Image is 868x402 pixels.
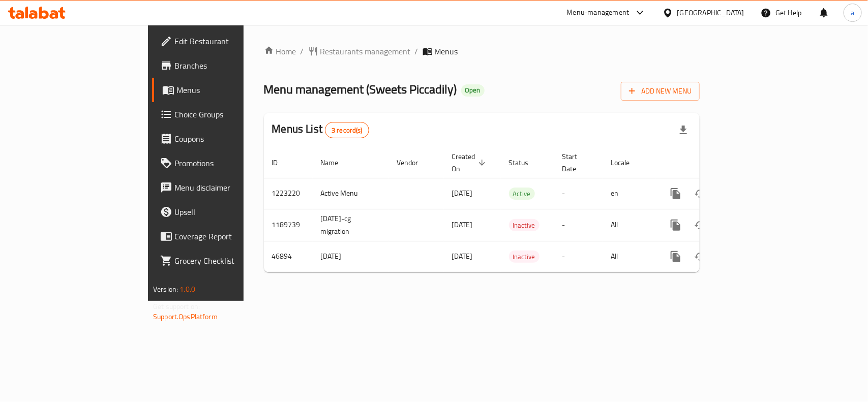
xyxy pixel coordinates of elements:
button: Change Status [688,181,712,206]
td: Active Menu [313,178,389,209]
a: Grocery Checklist [152,249,293,273]
a: Coverage Report [152,224,293,249]
td: - [554,241,603,272]
span: Start Date [562,150,591,175]
span: [DATE] [452,250,473,263]
span: Upsell [174,206,285,218]
span: Active [509,188,535,200]
span: Menus [435,45,458,57]
span: Inactive [509,251,540,263]
nav: breadcrumb [264,45,700,57]
a: Choice Groups [152,102,293,127]
span: Promotions [174,157,285,169]
a: Coupons [152,127,293,151]
div: [GEOGRAPHIC_DATA] [677,7,744,18]
a: Branches [152,53,293,78]
td: - [554,209,603,241]
span: Vendor [397,157,432,169]
td: [DATE] [313,241,389,272]
span: [DATE] [452,187,473,200]
span: ID [272,157,291,169]
button: more [664,213,688,237]
span: Locale [611,157,643,169]
span: 3 record(s) [325,126,369,135]
button: more [664,181,688,206]
div: Total records count [325,122,369,138]
span: Open [461,86,485,95]
span: Name [321,157,352,169]
td: All [603,241,655,272]
button: Change Status [688,244,712,269]
a: Menu disclaimer [152,175,293,200]
span: Edit Restaurant [174,35,285,47]
td: All [603,209,655,241]
th: Actions [655,147,769,178]
span: Coverage Report [174,230,285,242]
span: Add New Menu [629,85,692,98]
button: Add New Menu [621,82,700,101]
span: Branches [174,59,285,72]
span: Coupons [174,133,285,145]
li: / [301,45,304,57]
a: Restaurants management [308,45,411,57]
a: Upsell [152,200,293,224]
span: Menu management ( Sweets Piccadily ) [264,78,457,101]
button: Change Status [688,213,712,237]
li: / [415,45,418,57]
span: Get support on: [153,300,200,313]
span: Created On [452,150,489,175]
div: Menu-management [567,7,630,19]
span: 1.0.0 [179,283,195,296]
a: Promotions [152,151,293,175]
span: Status [509,157,542,169]
h2: Menus List [272,121,369,138]
button: more [664,244,688,269]
div: Export file [671,118,696,142]
span: Grocery Checklist [174,255,285,267]
table: enhanced table [264,147,769,272]
td: [DATE]-cg migration [313,209,389,241]
span: Choice Groups [174,108,285,120]
span: Inactive [509,220,540,231]
span: a [851,7,854,18]
a: Menus [152,78,293,102]
td: en [603,178,655,209]
span: Restaurants management [320,45,411,57]
a: Support.OpsPlatform [153,310,218,323]
span: Menu disclaimer [174,181,285,194]
span: Version: [153,283,178,296]
a: Edit Restaurant [152,29,293,53]
span: [DATE] [452,218,473,231]
div: Inactive [509,251,540,263]
td: - [554,178,603,209]
div: Open [461,84,485,97]
span: Menus [176,84,285,96]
